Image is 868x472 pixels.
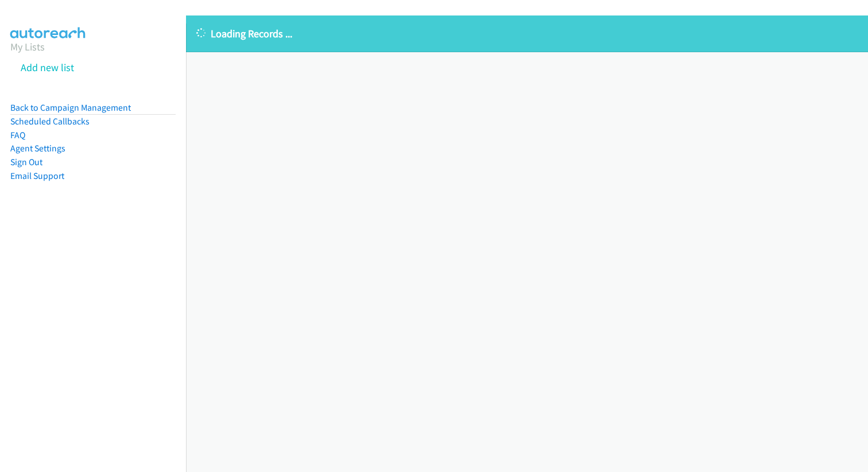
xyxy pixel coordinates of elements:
[10,116,90,127] a: Scheduled Callbacks
[10,130,25,141] a: FAQ
[10,143,65,154] a: Agent Settings
[21,61,74,74] a: Add new list
[10,170,64,181] a: Email Support
[10,40,45,53] a: My Lists
[10,157,42,167] a: Sign Out
[196,26,858,41] p: Loading Records ...
[10,102,131,113] a: Back to Campaign Management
